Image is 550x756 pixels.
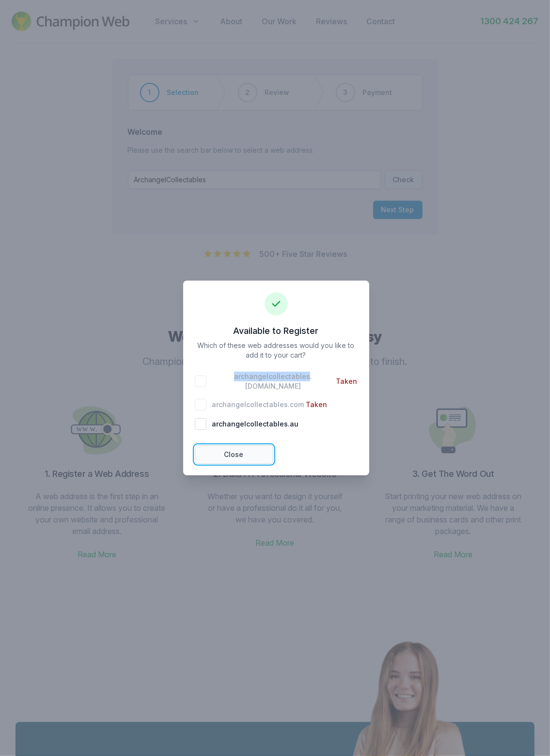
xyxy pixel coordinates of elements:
[195,341,358,434] p: Which of these web addresses would you like to add it to your cart?
[336,377,358,386] span: Taken
[212,419,299,429] span: archangelcollectables . au
[195,325,358,337] h3: Available to Register
[212,372,334,391] span: archangelcollectables . [DOMAIN_NAME]
[306,400,328,409] span: Taken
[212,400,304,409] span: archangelcollectables . com
[195,445,273,464] button: Close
